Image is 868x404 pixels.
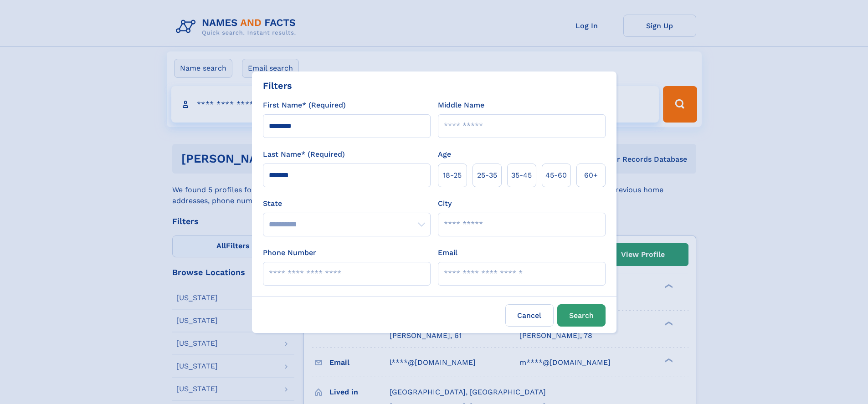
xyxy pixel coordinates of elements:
[263,100,346,111] label: First Name* (Required)
[505,304,554,327] label: Cancel
[263,198,431,209] label: State
[511,170,532,181] span: 35‑45
[557,304,606,327] button: Search
[545,170,567,181] span: 45‑60
[477,170,497,181] span: 25‑35
[263,247,316,258] label: Phone Number
[438,149,451,160] label: Age
[584,170,598,181] span: 60+
[438,100,484,111] label: Middle Name
[263,149,345,160] label: Last Name* (Required)
[438,247,457,258] label: Email
[443,170,462,181] span: 18‑25
[263,79,292,92] div: Filters
[438,198,452,209] label: City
